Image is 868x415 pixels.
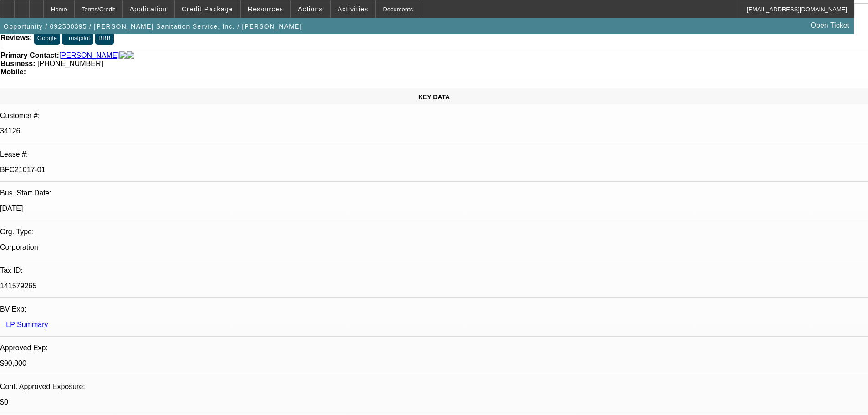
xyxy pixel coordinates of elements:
[418,93,450,101] span: KEY DATA
[182,5,233,13] span: Credit Package
[119,51,127,60] img: facebook-icon.png
[0,51,59,60] strong: Primary Contact:
[59,51,119,60] a: [PERSON_NAME]
[123,0,174,18] button: Application
[298,5,323,13] span: Actions
[4,23,302,30] span: Opportunity / 092500395 / [PERSON_NAME] Sanitation Service, Inc. / [PERSON_NAME]
[95,31,114,45] button: BBB
[127,51,134,60] img: linkedin-icon.png
[6,321,48,328] a: LP Summary
[175,0,240,18] button: Credit Package
[34,31,60,45] button: Google
[331,0,375,18] button: Activities
[248,5,283,13] span: Resources
[62,31,93,45] button: Trustpilot
[241,0,290,18] button: Resources
[37,60,103,67] span: [PHONE_NUMBER]
[0,68,26,76] strong: Mobile:
[0,60,35,67] strong: Business:
[0,34,32,41] strong: Reviews:
[291,0,330,18] button: Actions
[807,18,853,33] a: Open Ticket
[129,5,167,13] span: Application
[338,5,369,13] span: Activities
